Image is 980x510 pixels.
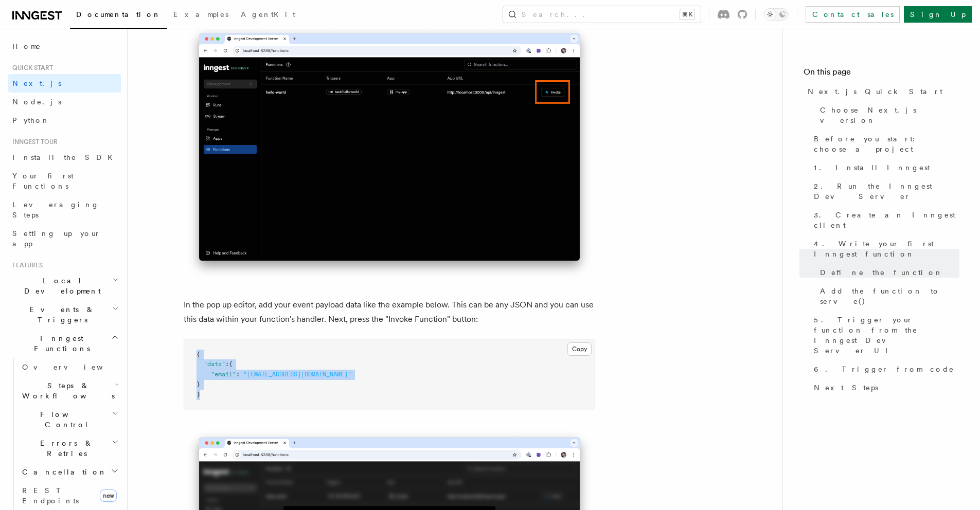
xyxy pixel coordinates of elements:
a: 3. Create an Inngest client [810,206,959,234]
span: Python [12,116,50,124]
span: Features [8,261,43,269]
span: "[EMAIL_ADDRESS][DOMAIN_NAME]" [243,371,351,378]
span: 6. Trigger from code [814,364,954,374]
span: Next.js [12,79,61,87]
span: "email" [211,371,236,378]
a: Documentation [70,3,167,29]
a: Add the function to serve() [816,282,959,311]
a: 2. Run the Inngest Dev Server [810,177,959,206]
span: Next Steps [814,383,878,393]
span: Choose Next.js version [820,105,959,125]
span: Next.js Quick Start [808,86,942,97]
a: 4. Write your first Inngest function [810,234,959,263]
span: Inngest tour [8,138,58,146]
a: Node.js [8,93,121,111]
span: Documentation [76,10,161,19]
span: } [197,391,200,398]
span: : [236,371,240,378]
a: Home [8,37,121,56]
span: Setting up your app [12,229,101,248]
button: Inngest Functions [8,329,121,358]
a: REST Endpointsnew [18,481,121,510]
span: REST Endpoints [22,486,79,505]
span: Define the function [820,267,943,278]
span: Add the function to serve() [820,286,959,306]
a: Overview [18,358,121,376]
span: Home [12,41,41,51]
a: Examples [167,3,235,28]
a: AgentKit [235,3,301,28]
kbd: ⌘K [680,9,694,20]
button: Errors & Retries [18,434,121,463]
span: : [225,360,229,368]
span: Your first Functions [12,172,74,190]
a: Python [8,111,121,130]
span: 5. Trigger your function from the Inngest Dev Server UI [814,315,959,356]
span: Flow Control [18,409,112,430]
span: 1. Install Inngest [814,162,930,173]
button: Toggle dark mode [764,8,789,21]
span: Errors & Retries [18,438,112,459]
a: Next Steps [810,378,959,397]
span: AgentKit [241,10,295,19]
span: { [229,360,233,368]
a: Your first Functions [8,167,121,195]
a: Next.js Quick Start [804,82,959,101]
span: Node.js [12,98,61,106]
span: Local Development [8,276,112,296]
span: Leveraging Steps [12,201,99,219]
button: Steps & Workflows [18,376,121,405]
a: Install the SDK [8,148,121,167]
button: Events & Triggers [8,300,121,329]
span: "data" [204,360,225,368]
a: 1. Install Inngest [810,158,959,177]
h4: On this page [804,66,959,82]
button: Copy [567,342,592,356]
span: Overview [22,363,128,371]
a: 5. Trigger your function from the Inngest Dev Server UI [810,311,959,360]
span: Install the SDK [12,153,119,161]
a: Define the function [816,263,959,282]
button: Cancellation [18,463,121,481]
button: Flow Control [18,405,121,434]
a: Contact sales [806,6,900,23]
span: 2. Run the Inngest Dev Server [814,181,959,202]
span: Examples [173,10,228,19]
span: { [197,351,200,358]
span: Cancellation [18,467,107,477]
span: Inngest Functions [8,333,111,354]
span: 3. Create an Inngest client [814,210,959,230]
span: } [197,380,200,388]
span: 4. Write your first Inngest function [814,239,959,259]
a: 6. Trigger from code [810,360,959,378]
p: In the pop up editor, add your event payload data like the example below. This can be any JSON an... [184,298,595,326]
span: Events & Triggers [8,304,112,325]
span: Steps & Workflows [18,380,115,401]
span: Before you start: choose a project [814,134,959,154]
a: Setting up your app [8,224,121,253]
button: Local Development [8,271,121,300]
a: Before you start: choose a project [810,130,959,158]
a: Leveraging Steps [8,195,121,224]
button: Search...⌘K [503,6,701,23]
span: new [100,489,117,502]
a: Next.js [8,74,121,93]
img: Inngest Dev Server web interface's functions tab with the invoke button highlighted [184,23,595,281]
a: Sign Up [904,6,972,23]
span: Quick start [8,64,53,72]
a: Choose Next.js version [816,101,959,130]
